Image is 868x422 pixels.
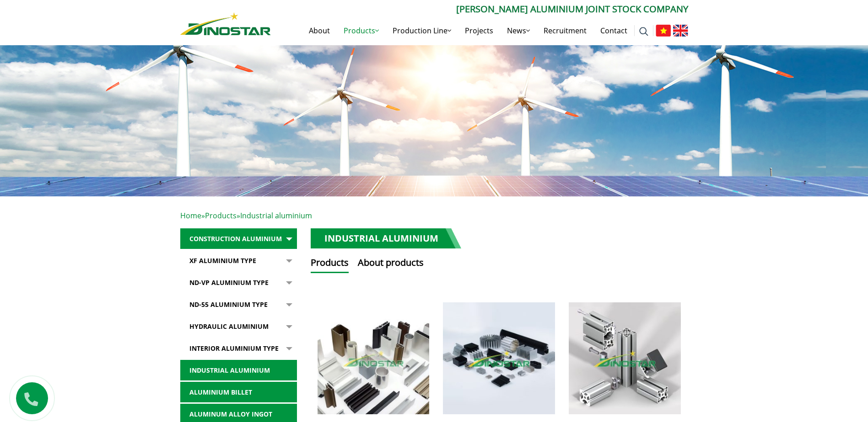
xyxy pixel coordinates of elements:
[593,16,634,45] a: Contact
[386,16,458,45] a: Production Line
[180,360,297,381] a: Industrial aluminium
[180,211,201,221] a: Home
[205,211,237,221] a: Products
[180,338,297,359] a: Interior Aluminium Type
[240,211,312,221] span: Industrial aluminium
[311,256,349,273] button: Products
[180,316,297,337] a: Hydraulic Aluminium
[337,16,386,45] a: Products
[180,294,297,315] a: ND-55 Aluminium type
[302,16,337,45] a: About
[318,302,430,414] img: Extruded aluminium in the consumer goods industry
[311,228,461,248] h1: Industrial aluminium
[180,211,312,221] span: » »
[358,256,424,273] button: About products
[537,16,593,45] a: Recruitment
[180,272,297,293] a: ND-VP Aluminium type
[458,16,500,45] a: Projects
[673,25,688,37] img: English
[180,250,297,271] a: XF Aluminium type
[639,27,648,36] img: search
[271,2,688,16] p: [PERSON_NAME] Aluminium Joint Stock Company
[180,228,297,249] a: Construction Aluminium
[180,12,271,35] img: Nhôm Dinostar
[443,302,555,414] img: Extruded Aluminum in the Mechanical – Electronics Industry
[500,16,537,45] a: News
[180,382,297,403] a: Aluminium billet
[569,302,681,414] img: Extruded Aluminum in the Energy Industry
[656,25,671,37] img: Tiếng Việt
